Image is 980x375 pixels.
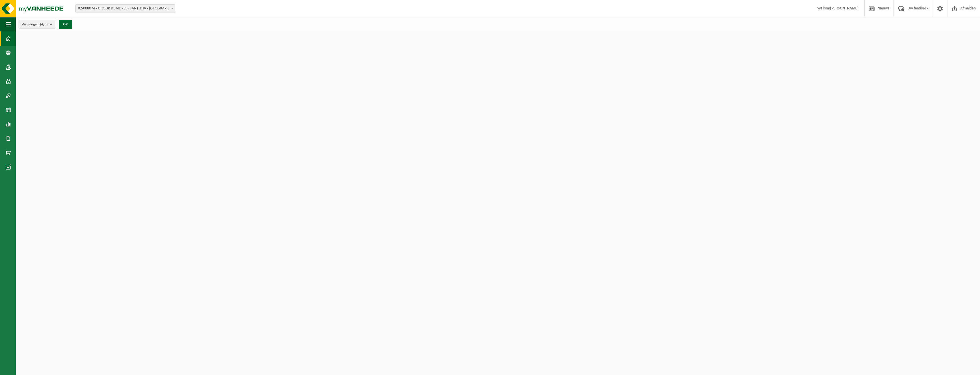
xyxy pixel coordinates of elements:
span: Vestigingen [22,20,48,29]
span: 02-008074 - GROUP DEME - SEREANT THV - ANTWERPEN [76,5,175,13]
button: OK [59,20,72,29]
button: Vestigingen(4/5) [19,20,55,29]
count: (4/5) [40,23,48,26]
strong: [PERSON_NAME] [830,6,859,11]
span: 02-008074 - GROUP DEME - SEREANT THV - ANTWERPEN [75,4,175,13]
